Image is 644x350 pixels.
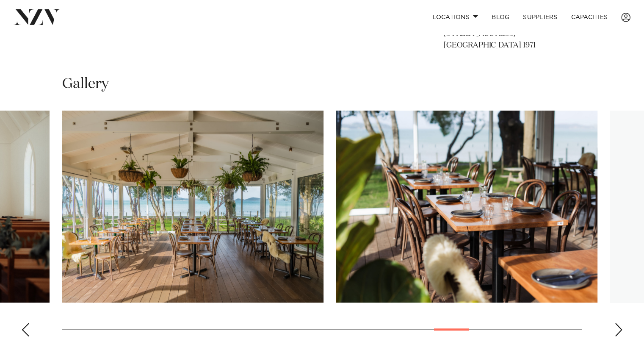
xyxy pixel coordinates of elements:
[564,8,615,26] a: Capacities
[485,8,516,26] a: BLOG
[62,111,323,303] swiper-slide: 21 / 28
[62,75,109,94] h2: Gallery
[336,111,597,303] swiper-slide: 22 / 28
[426,8,485,26] a: Locations
[14,9,60,25] img: nzv-logo.png
[516,8,564,26] a: SUPPLIERS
